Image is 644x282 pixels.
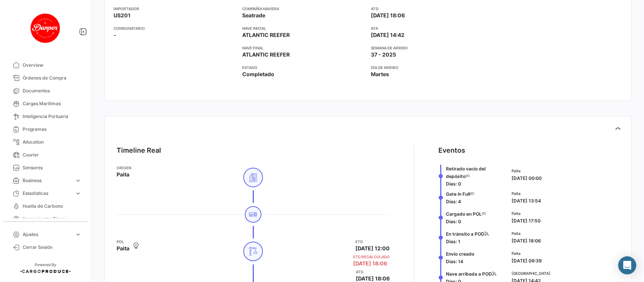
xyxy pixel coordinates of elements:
span: Nave arribada a POD [446,271,492,277]
a: Inteligencia Portuaria [6,110,85,123]
span: expand_more [75,177,81,184]
app-card-info-title: ETD [355,239,390,245]
a: Huella de Carbono [6,200,85,213]
span: Completado [242,70,274,78]
a: Allocation [6,136,85,149]
span: Paita [117,245,129,252]
span: Paita [512,250,542,256]
span: Días: 14 [446,259,463,264]
span: 37 - 2025 [371,51,397,58]
app-card-info-title: Estado [242,64,365,70]
a: Cargas Marítimas [6,97,85,110]
span: Gate In Full [446,191,470,197]
span: [DATE] 17:50 [512,218,541,224]
a: Documentos [6,84,85,97]
app-card-info-title: Importador [114,6,236,12]
span: [DATE] 18:06 [353,260,387,267]
app-card-info-title: ETD Recalculado [353,254,390,260]
span: En tránsito a POD [446,231,484,237]
span: Días: 0 [446,219,461,224]
a: Overview [6,59,85,72]
app-card-info-title: Nave inicial [242,25,365,31]
span: Días: 4 [446,199,461,204]
span: Retirado vacío del depósito [446,166,486,179]
span: expand_more [75,190,81,197]
app-card-info-title: Día de Arribo [371,64,494,70]
span: [DATE] 18:06 [512,238,541,244]
span: Inteligencia Portuaria [23,113,81,120]
span: [DATE] 14:42 [371,31,405,39]
span: expand_more [75,216,81,222]
div: Abrir Intercom Messenger [618,256,636,274]
span: Allocation [23,139,81,146]
span: [DATE] 09:39 [512,258,542,264]
span: Overview [23,62,81,69]
span: Courier [23,152,81,158]
app-card-info-title: Nave final [242,45,365,51]
span: Sensores [23,164,81,171]
span: Huella de Carbono [23,203,81,210]
span: Paita [512,168,542,174]
span: Paita [117,171,129,178]
a: Órdenes de Compra [6,72,85,84]
span: Días: 0 [446,181,461,187]
a: Courier [6,149,85,161]
span: Estadísticas [23,190,72,197]
span: Órdenes de Compra [23,75,81,81]
span: Envío creado [446,251,474,257]
a: Programas [6,123,85,136]
span: Ajustes [23,231,72,238]
span: Paita [512,210,541,216]
span: [DATE] 13:54 [512,198,541,204]
a: Sensores [6,161,85,174]
span: [GEOGRAPHIC_DATA] [512,270,550,276]
app-card-info-title: POL [117,239,129,245]
app-card-info-title: Compañía naviera [242,6,365,12]
span: Cerrar Sesión [23,244,81,251]
span: Días: 1 [446,239,460,244]
span: Cargas Marítimas [23,100,81,107]
span: ATLANTIC REEFER [242,51,290,58]
span: [DATE] 12:00 [355,245,390,252]
div: Timeline Real [117,145,161,156]
span: [DATE] 18:06 [371,12,405,19]
span: Martes [371,70,389,78]
span: expand_more [75,231,81,238]
span: - [114,31,116,39]
app-card-info-title: ATD [356,269,390,275]
span: Cargado en POL [446,211,482,217]
app-card-info-title: Origen [117,165,131,171]
span: Herramientas Financieras [23,216,72,222]
div: Eventos [438,145,465,156]
app-card-info-title: Semana de Arribo [371,45,494,51]
span: Seatrade [242,12,265,19]
span: Programas [23,126,81,133]
app-card-info-title: ATD [371,6,494,12]
app-card-info-title: Consignatario [114,25,236,31]
app-card-info-title: ATA [371,25,494,31]
span: [DATE] 00:00 [512,175,542,181]
span: US201 [114,12,131,19]
span: Business [23,177,72,184]
span: ATLANTIC REEFER [242,31,290,39]
span: Paita [512,230,541,236]
span: Documentos [23,87,81,94]
img: danper-logo.png [26,9,64,47]
span: Paita [512,190,541,196]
